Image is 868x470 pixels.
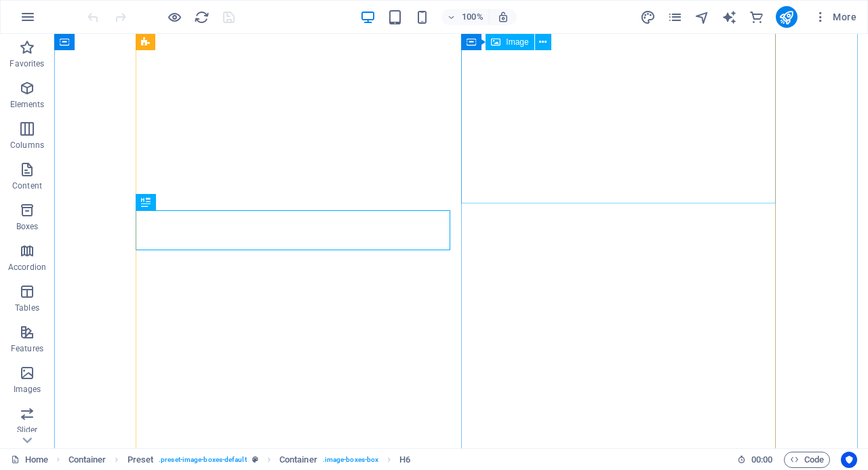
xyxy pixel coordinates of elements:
span: Click to select. Double-click to edit [399,452,410,468]
button: Usercentrics [841,452,857,468]
button: pages [667,9,684,25]
p: Boxes [16,221,39,232]
i: AI Writer [722,9,737,25]
span: Click to select. Double-click to edit [127,452,154,468]
i: Pages (Ctrl+Alt+S) [667,9,683,25]
span: Code [790,452,824,468]
button: text_generator [722,9,738,25]
p: Accordion [8,262,46,273]
span: : [761,454,763,465]
button: navigator [694,9,711,25]
button: More [808,6,862,28]
nav: breadcrumb [68,452,411,468]
span: Click to select. Double-click to edit [279,452,317,468]
span: . preset-image-boxes-default [159,452,247,468]
span: 00 00 [751,452,772,468]
span: Click to select. Double-click to edit [68,452,106,468]
button: publish [776,6,797,28]
button: design [640,9,656,25]
button: reload [193,9,210,25]
span: More [814,10,856,24]
p: Favorites [9,58,44,69]
button: Code [784,452,830,468]
i: On resize automatically adjust zoom level to fit chosen device. [497,11,509,23]
i: Publish [778,9,794,25]
p: Tables [15,302,39,313]
button: 100% [441,9,490,25]
i: Reload page [194,9,210,25]
button: commerce [749,9,765,25]
a: Click to cancel selection. Double-click to open Pages [11,452,48,468]
h6: Session time [737,452,773,468]
i: Commerce [749,9,764,25]
p: Elements [10,99,45,110]
h6: 100% [462,9,484,25]
button: Click here to leave preview mode and continue editing [166,9,182,25]
p: Features [11,343,43,354]
span: Image [506,38,528,46]
span: . image-boxes-box [323,452,379,468]
i: Design (Ctrl+Alt+Y) [640,9,656,25]
p: Columns [10,140,44,151]
i: This element is a customizable preset [252,456,258,463]
p: Content [12,180,42,191]
p: Images [14,384,41,395]
p: Slider [17,425,38,435]
i: Navigator [694,9,710,25]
